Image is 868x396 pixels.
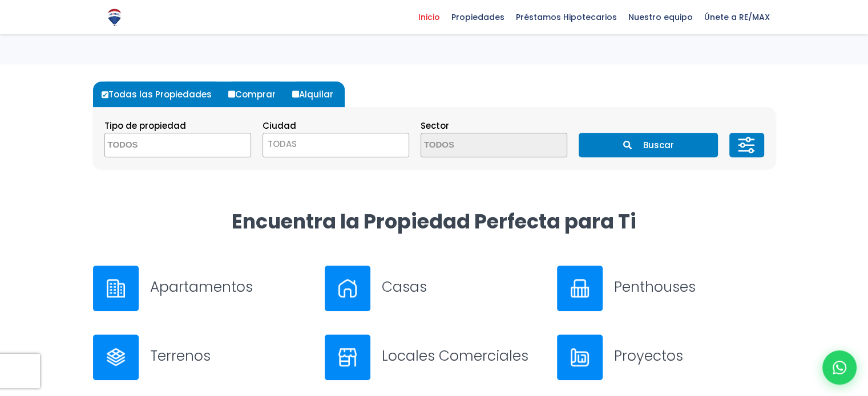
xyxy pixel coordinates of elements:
button: Buscar [579,133,718,157]
h3: Locales Comerciales [382,346,543,366]
strong: Encuentra la Propiedad Perfecta para Ti [232,207,636,235]
img: Logo de REMAX [104,7,124,27]
a: Proyectos [557,334,776,380]
a: Penthouses [557,266,776,311]
label: Comprar [225,81,287,107]
span: Únete a RE/MAX [699,9,776,26]
span: Nuestro equipo [623,9,699,26]
h3: Penthouses [614,277,776,297]
textarea: Search [421,133,532,158]
span: Préstamos Hipotecarios [510,9,623,26]
span: TODAS [268,138,297,150]
h3: Terrenos [150,346,312,366]
input: Alquilar [292,91,299,97]
label: Alquilar [289,81,345,107]
h3: Proyectos [614,346,776,366]
textarea: Search [105,133,216,158]
span: Ciudad [263,120,296,132]
a: Locales Comerciales [325,334,543,380]
input: Comprar [228,91,235,97]
span: TODAS [263,133,409,157]
span: Inicio [413,9,446,26]
span: TODAS [263,136,409,152]
label: Todas las Propiedades [99,81,223,107]
a: Casas [325,266,543,311]
input: Todas las Propiedades [102,91,108,98]
a: Apartamentos [93,266,312,311]
span: Tipo de propiedad [104,120,186,132]
h3: Casas [382,277,543,297]
span: Propiedades [446,9,510,26]
a: Terrenos [93,334,312,380]
span: Sector [421,120,449,132]
h3: Apartamentos [150,277,312,297]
